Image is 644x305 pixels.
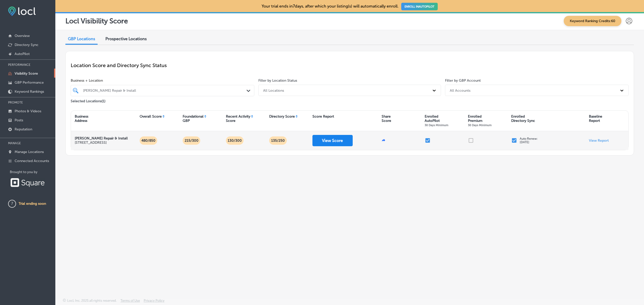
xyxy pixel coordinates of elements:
div: Enrolled Directory Sync [511,114,535,123]
p: Trial ending soon [19,201,46,206]
span: Business + Location [71,78,254,83]
div: Recent Activity Score [226,114,250,123]
span: 30 Days Minimum [468,123,492,127]
div: Overall Score [140,114,162,119]
p: 215/300 [183,136,200,145]
div: [PERSON_NAME] Repair & Install [83,88,247,93]
p: Selected Locations ( 1 ) [71,97,105,103]
text: 7 [11,201,13,206]
a: ENROLL INAUTOPILOT [401,3,438,10]
strong: [PERSON_NAME] Repair & Install [75,136,128,140]
p: AutoPilot [15,52,30,56]
a: View Report [589,138,609,143]
div: Business Address [75,114,88,123]
a: Terms of Use [120,299,140,305]
p: Locl, Inc. 2025 all rights reserved. [67,299,117,302]
p: Your trial ends in 7 days, after which your listing(s) will automatically enroll. [262,4,438,9]
p: Directory Sync [15,43,38,47]
div: Score Report [312,114,334,119]
p: 135 /250 [269,136,287,145]
p: Locl Visibility Score [65,17,128,25]
p: Visibility Score [15,71,38,76]
p: [STREET_ADDRESS] [75,140,128,145]
p: 130/300 [226,136,244,145]
p: Manage Locations [15,150,44,154]
label: Filter by Location Status [258,78,297,83]
span: Keyword Ranking Credits: 60 [564,16,621,26]
label: Filter by GBP Account [445,78,481,83]
span: Prospective Locations [105,36,147,41]
img: fda3e92497d09a02dc62c9cd864e3231.png [8,7,36,16]
img: Square [10,178,45,187]
p: Connected Accounts [15,159,49,163]
span: 30 Days Minimum [425,123,448,127]
div: Foundational GBP [183,114,204,123]
p: Keyword Rankings [15,89,44,94]
p: Photos & Videos [15,109,41,113]
p: Brought to you by [10,170,55,174]
a: Privacy Policy [144,299,165,305]
p: Auto Renew: [DATE] [520,137,538,144]
div: Baseline Report [589,114,602,123]
span: GBP Locations [68,36,95,41]
button: View Score [312,135,353,146]
div: All Locations [263,88,284,92]
p: Overview [15,34,30,38]
p: GBP Performance [15,80,44,85]
div: All Accounts [450,88,470,92]
div: Share Score [382,114,391,123]
p: 480/850 [139,136,157,145]
p: Location Score and Directory Sync Status [71,62,629,68]
div: Enrolled Premium [468,114,492,127]
p: Reputation [15,127,32,131]
div: Enrolled AutoPilot [425,114,448,127]
p: Posts [15,118,23,122]
div: Directory Score [269,114,295,119]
